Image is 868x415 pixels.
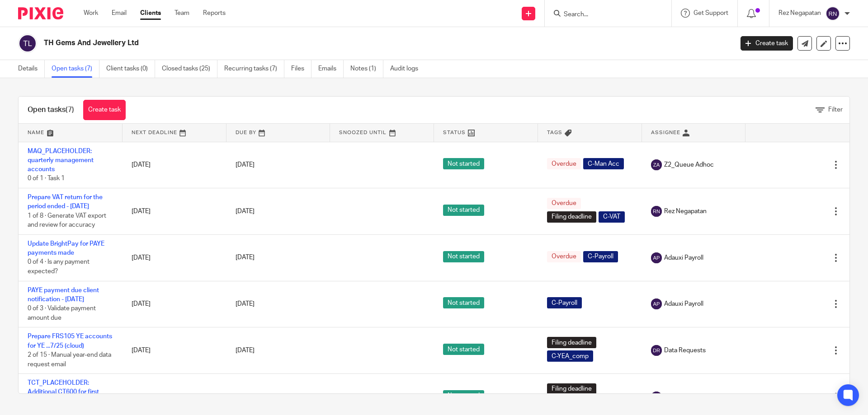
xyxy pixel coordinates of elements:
span: C-Payroll [547,297,582,308]
span: Adauxi Payroll [664,299,703,308]
a: TCT_PLACEHOLDER: Additional CT600 for first year [28,380,99,405]
span: C-VAT [599,211,625,223]
span: 2 of 15 · Manual year-end data request email [28,352,111,368]
span: Not started [443,390,484,401]
img: svg%3E [651,206,662,217]
span: Not started [443,251,484,262]
a: Recurring tasks (7) [224,60,284,78]
td: [DATE] [123,234,226,281]
span: Data Requests [664,346,706,355]
span: 0 of 4 · Is any payment expected? [28,259,90,275]
span: 0 of 3 · Validate payment amount due [28,305,96,321]
input: Search [563,11,644,19]
a: Details [18,60,45,78]
a: Team [175,9,189,18]
span: Not started [443,158,484,169]
span: Overdue [547,251,581,262]
a: Prepare FRS105 YE accounts for YE ...7/25 (cloud) [28,333,112,349]
img: svg%3E [651,252,662,263]
a: Emails [318,60,344,78]
span: Status [443,130,466,135]
span: Not started [443,205,484,216]
a: Create task [741,36,793,51]
span: Rez Negapatan [664,207,707,216]
span: 0 of 1 · Task 1 [28,176,65,182]
span: Filing deadline [547,211,596,223]
span: Not started [443,297,484,308]
a: Files [291,60,311,78]
a: Audit logs [390,60,425,78]
span: Filter [828,107,843,113]
a: Notes (1) [350,60,383,78]
span: Overdue [547,158,581,169]
a: PAYE payment due client notification - [DATE] [28,287,99,303]
h2: TH Gems And Jewellery Ltd [44,38,590,48]
td: [DATE] [123,142,226,188]
span: C-Man Acc [583,158,624,169]
span: C-YEA_comp [547,350,593,362]
span: Get Support [693,10,728,16]
td: [DATE] [123,281,226,327]
img: svg%3E [18,34,37,53]
a: Closed tasks (25) [162,60,217,78]
a: Prepare VAT return for the period ended - [DATE] [28,194,103,210]
a: Open tasks (7) [52,60,99,78]
img: Pixie [18,7,63,19]
img: svg%3E [651,159,662,170]
a: Client tasks (0) [106,60,155,78]
h1: Open tasks [28,105,74,115]
span: Overdue [547,198,581,209]
p: Rez Negapatan [778,9,821,18]
span: Adauxi Payroll [664,253,703,262]
span: Data Requests [664,392,706,401]
img: svg%3E [651,345,662,356]
a: MAQ_PLACEHOLDER: quarterly management accounts [28,148,94,173]
span: Tags [547,130,562,135]
a: Clients [140,9,161,18]
span: Not started [443,344,484,355]
span: Snoozed Until [339,130,387,135]
span: C-Payroll [583,251,618,262]
a: Create task [83,100,126,120]
a: Reports [203,9,226,18]
span: [DATE] [236,347,255,354]
span: 1 of 8 · Generate VAT export and review for accuracy [28,213,106,228]
span: Filing deadline [547,337,596,348]
span: [DATE] [236,301,255,307]
span: [DATE] [236,255,255,261]
a: Update BrightPay for PAYE payments made [28,241,104,256]
span: Z2_Queue Adhoc [664,160,714,169]
img: svg%3E [651,392,662,402]
img: svg%3E [651,298,662,309]
a: Work [84,9,98,18]
span: Filing deadline [547,383,596,395]
span: [DATE] [236,162,255,168]
span: [DATE] [236,208,255,214]
td: [DATE] [123,327,226,374]
img: svg%3E [826,6,840,21]
td: [DATE] [123,188,226,235]
span: (7) [66,106,74,113]
a: Email [112,9,127,18]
